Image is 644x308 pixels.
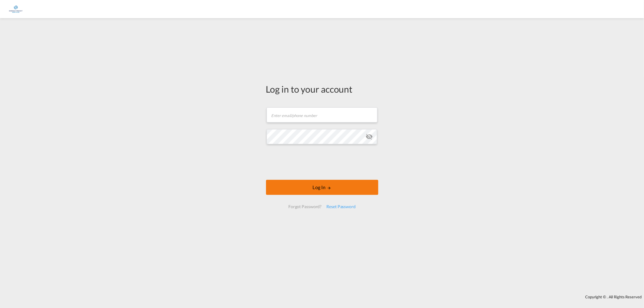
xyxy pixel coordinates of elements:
div: Log in to your account [266,83,378,95]
div: Reset Password [324,201,358,212]
button: LOGIN [266,180,378,195]
iframe: reCAPTCHA [276,150,368,174]
div: Forgot Password? [286,201,324,212]
md-icon: icon-eye-off [366,133,373,140]
img: e1326340b7c511ef854e8d6a806141ad.jpg [9,2,23,16]
input: Enter email/phone number [267,107,377,122]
